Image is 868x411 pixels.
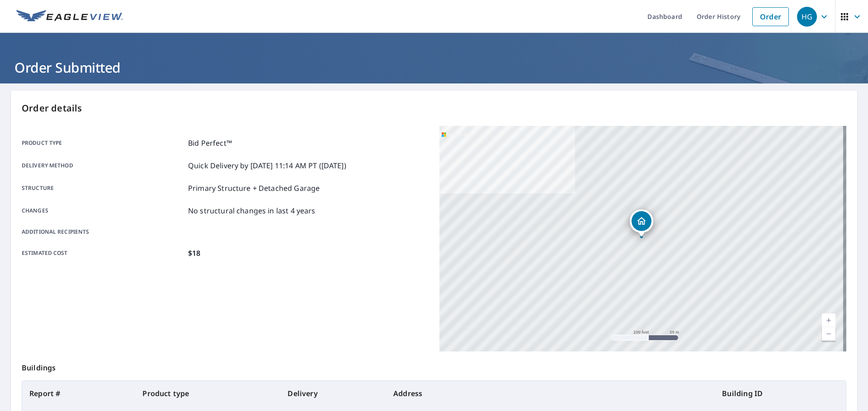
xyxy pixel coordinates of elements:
div: HG [797,7,817,27]
p: Estimated cost [22,248,184,259]
p: Quick Delivery by [DATE] 11:14 AM PT ([DATE]) [188,160,346,171]
a: Current Level 17, Zoom Out [822,327,835,341]
th: Building ID [715,381,846,406]
div: Dropped pin, building 1, Residential property, 12 MANOR RD REGINA SK S4S5C6 [630,209,653,237]
h1: Order Submitted [11,58,857,77]
p: $18 [188,248,200,259]
img: EV Logo [16,10,123,23]
p: Delivery method [22,160,184,171]
p: Primary Structure + Detached Garage [188,183,320,194]
p: Changes [22,205,184,216]
p: Order details [22,102,846,115]
p: Bid Perfect™ [188,138,232,148]
th: Delivery [280,381,386,406]
p: Buildings [22,351,846,380]
a: Order [752,7,789,26]
p: No structural changes in last 4 years [188,205,316,216]
th: Address [386,381,715,406]
th: Report # [22,381,135,406]
th: Product type [135,381,280,406]
p: Additional recipients [22,228,184,236]
a: Current Level 17, Zoom In [822,314,835,327]
p: Structure [22,183,184,194]
p: Product type [22,138,184,148]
